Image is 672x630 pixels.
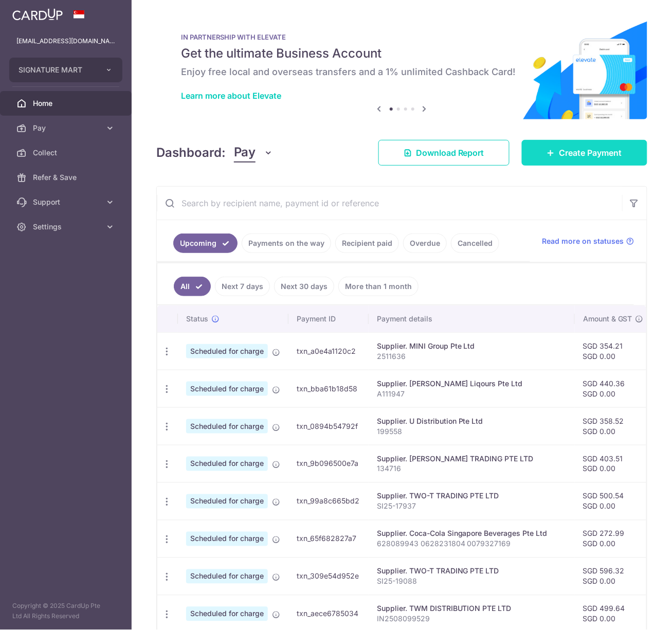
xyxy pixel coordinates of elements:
span: Create Payment [559,147,622,159]
span: Scheduled for charge [186,344,268,358]
span: SIGNATURE MART [19,65,95,75]
button: SIGNATURE MART [9,58,122,82]
td: SGD 500.54 SGD 0.00 [575,482,652,520]
p: IN2508099529 [377,614,567,624]
td: SGD 272.99 SGD 0.00 [575,520,652,557]
span: Scheduled for charge [186,532,268,546]
div: Supplier. TWO-T TRADING PTE LTD [377,491,567,501]
img: Renovation banner [156,16,647,119]
td: SGD 358.52 SGD 0.00 [575,407,652,445]
div: Supplier. Coca-Cola Singapore Beverages Pte Ltd [377,529,567,539]
span: Scheduled for charge [186,419,268,434]
span: Download Report [416,147,484,159]
p: 628089943 0628231804 0079327169 [377,539,567,549]
div: Supplier. [PERSON_NAME] Liqours Pte Ltd [377,379,567,389]
a: More than 1 month [338,277,419,296]
p: 2511636 [377,351,567,362]
span: Collect [33,148,101,158]
a: Recipient paid [335,233,399,253]
img: CardUp [12,8,63,21]
span: Pay [234,143,256,163]
a: Cancelled [451,233,499,253]
td: txn_0894b54792f [288,407,369,445]
span: Settings [33,222,101,232]
span: Status [186,314,208,324]
a: All [174,277,211,296]
p: SI25-17937 [377,501,567,512]
td: SGD 354.21 SGD 0.00 [575,332,652,370]
p: 199558 [377,426,567,437]
span: Scheduled for charge [186,607,268,621]
a: Download Report [378,140,510,166]
td: SGD 440.36 SGD 0.00 [575,370,652,407]
td: txn_bba61b18d58 [288,370,369,407]
h6: Enjoy free local and overseas transfers and a 1% unlimited Cashback Card! [181,66,623,78]
td: txn_9b096500e7a [288,445,369,482]
span: Scheduled for charge [186,494,268,509]
td: txn_309e54d952e [288,557,369,595]
span: Scheduled for charge [186,457,268,471]
span: Home [33,98,101,109]
a: Overdue [403,233,447,253]
input: Search by recipient name, payment id or reference [157,187,622,220]
p: A111947 [377,389,567,399]
a: Payments on the way [242,233,331,253]
p: 134716 [377,464,567,474]
a: Read more on statuses [542,236,634,246]
a: Next 7 days [215,277,270,296]
div: Supplier. TWM DISTRIBUTION PTE LTD [377,604,567,614]
td: txn_99a8c665bd2 [288,482,369,520]
span: Refer & Save [33,172,101,183]
td: txn_65f682827a7 [288,520,369,557]
h4: Dashboard: [156,143,226,162]
td: SGD 596.32 SGD 0.00 [575,557,652,595]
th: Payment details [369,305,575,332]
span: Amount & GST [583,314,632,324]
p: SI25-19088 [377,577,567,587]
span: Read more on statuses [542,236,624,246]
a: Upcoming [173,233,238,253]
p: IN PARTNERSHIP WITH ELEVATE [181,33,623,41]
span: Scheduled for charge [186,382,268,396]
span: Support [33,197,101,207]
p: [EMAIL_ADDRESS][DOMAIN_NAME] [16,36,115,46]
th: Payment ID [288,305,369,332]
a: Learn more about Elevate [181,91,281,101]
div: Supplier. U Distribution Pte Ltd [377,416,567,426]
a: Next 30 days [274,277,334,296]
span: Scheduled for charge [186,569,268,584]
td: SGD 403.51 SGD 0.00 [575,445,652,482]
a: Create Payment [522,140,647,166]
div: Supplier. TWO-T TRADING PTE LTD [377,566,567,577]
button: Pay [234,143,274,163]
div: Supplier. MINI Group Pte Ltd [377,341,567,351]
div: Supplier. [PERSON_NAME] TRADING PTE LTD [377,454,567,464]
span: Pay [33,123,101,133]
h5: Get the ultimate Business Account [181,45,623,62]
td: txn_a0e4a1120c2 [288,332,369,370]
